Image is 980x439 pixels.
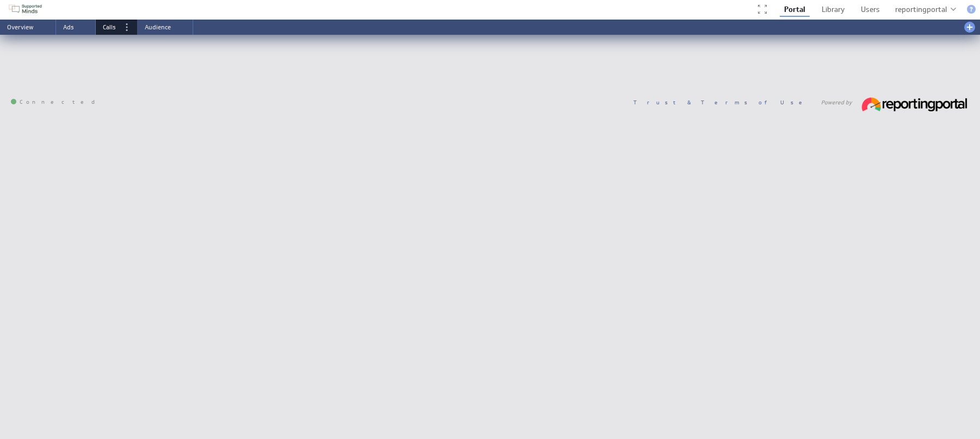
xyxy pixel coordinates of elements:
[116,20,137,35] div: Menu
[960,20,980,35] div: Add a dashboard
[633,98,810,106] a: Trust & Terms of Use
[856,3,884,16] a: Users
[56,20,96,35] li: Ads
[895,6,947,13] div: reportingportal
[63,23,73,31] span: Ads
[138,20,193,35] li: Audience
[11,99,101,105] span: Connected: ID: dpnc-21 Online: true
[860,97,969,111] img: reportingportal_233x30.png
[103,23,115,31] span: Calls
[780,3,810,16] a: Portal
[758,5,767,14] div: Enter full screen (TV) mode
[817,3,849,16] a: Library
[145,23,171,31] span: Audience
[8,3,44,16] img: Reporting Portal logo
[821,99,852,105] span: Powered by
[8,1,44,20] div: Go to my dashboards
[96,20,138,35] li: Calls
[7,23,34,31] span: Overview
